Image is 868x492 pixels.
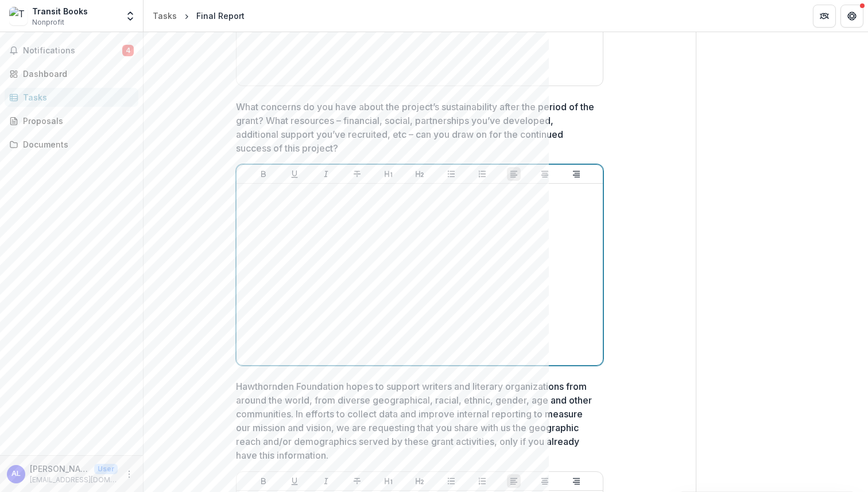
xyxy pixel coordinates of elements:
[153,10,177,22] div: Tasks
[23,138,129,150] div: Documents
[236,100,596,155] p: What concerns do you have about the project’s sustainability after the period of the grant? What ...
[288,167,301,181] button: Underline
[319,167,333,181] button: Italicize
[122,45,134,56] span: 4
[538,167,552,181] button: Align Center
[507,474,521,488] button: Align Left
[475,167,489,181] button: Ordered List
[23,46,122,56] span: Notifications
[236,379,596,462] p: Hawthornden Foundation hopes to support writers and literary organizations from around the world,...
[32,17,64,28] span: Nonprofit
[5,41,138,60] button: Notifications4
[23,91,129,103] div: Tasks
[569,167,583,181] button: Align Right
[23,68,129,80] div: Dashboard
[30,463,90,475] p: [PERSON_NAME] [PERSON_NAME]
[840,5,863,28] button: Get Help
[5,88,138,107] a: Tasks
[148,7,249,24] nav: breadcrumb
[507,167,521,181] button: Align Left
[5,135,138,154] a: Documents
[475,474,489,488] button: Ordered List
[382,474,396,488] button: Heading 1
[94,464,118,474] p: User
[813,5,836,28] button: Partners
[444,474,458,488] button: Bullet List
[122,467,136,481] button: More
[148,7,181,24] a: Tasks
[288,474,301,488] button: Underline
[5,111,138,130] a: Proposals
[350,474,364,488] button: Strike
[538,474,552,488] button: Align Center
[350,167,364,181] button: Strike
[30,475,118,485] p: [EMAIL_ADDRESS][DOMAIN_NAME]
[569,474,583,488] button: Align Right
[257,474,270,488] button: Bold
[11,470,21,478] div: Ashley Nelson Levy
[382,167,396,181] button: Heading 1
[413,474,427,488] button: Heading 2
[23,115,129,127] div: Proposals
[319,474,333,488] button: Italicize
[444,167,458,181] button: Bullet List
[5,64,138,83] a: Dashboard
[122,5,138,28] button: Open entity switcher
[257,167,270,181] button: Bold
[196,10,245,22] div: Final Report
[413,167,427,181] button: Heading 2
[9,7,28,25] img: Transit Books
[32,5,88,17] div: Transit Books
